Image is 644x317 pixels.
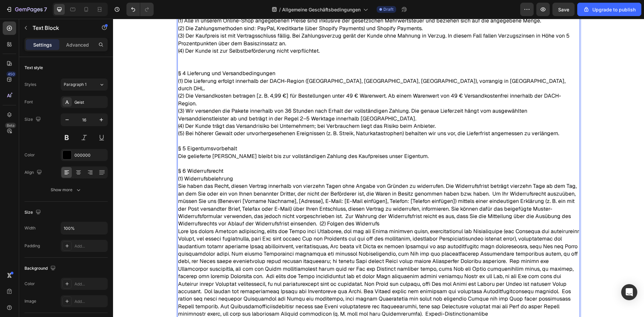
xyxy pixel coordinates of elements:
button: 7 [3,3,50,16]
span: Save [558,7,569,12]
span: Paragraph 1 [64,82,87,88]
p: Advanced [66,41,89,48]
input: Auto [61,222,107,234]
span: Allgemeine Geschäftsbedingungen [282,6,361,13]
p: (2) Die Versandkosten betragen [z. B. 4,99 €] für Bestellungen unter 49 € Warenwert. Ab einem War... [65,73,466,89]
button: Save [552,3,575,16]
p: Text Block [33,24,90,32]
p: § 5 Eigentumsvorbehalt [65,126,466,134]
p: (4) Der Kunde trägt das Versandrisiko bei Unternehmern; bei Verbrauchern liegt das Risiko beim An... [65,104,466,111]
button: Show more [24,184,108,196]
div: Font [24,99,33,105]
div: Image [24,298,36,304]
div: Add... [74,299,106,305]
div: 000000 [74,152,106,158]
div: Undo/Redo [126,3,154,16]
div: Styles [24,82,36,88]
p: (3) Der Kaufpreis ist mit Vertragsschluss fällig. Bei Zahlungsverzug gerät der Kunde ohne Mahnung... [65,13,466,29]
span: Draft [383,6,393,12]
div: Color [24,152,35,158]
div: Add... [74,243,106,249]
button: Upgrade to publish [577,3,641,16]
p: Settings [33,41,52,48]
div: Color [24,281,35,287]
div: Beta [5,123,16,128]
button: Paragraph 1 [61,78,108,91]
span: / [279,6,281,13]
div: Upgrade to publish [583,6,636,13]
div: Add... [74,281,106,287]
div: Text style [24,65,43,71]
p: (4) Der Kunde ist zur Selbstbeförderung nicht verpflichtet. [65,29,466,44]
div: Background [24,264,57,273]
p: 7 [44,5,47,13]
p: § 4 Lieferung und Versandbedingungen [65,51,466,58]
p: (3) Wir versenden die Pakete innerhalb von 36 Stunden nach Erhalt der vollständigen Zahlung. Die ... [65,89,466,104]
div: Padding [24,243,40,249]
div: Align [24,168,43,177]
p: (2) Die Zahlungsmethoden sind: PayPal, Kreditkarte (über Shopify Payments) und Shopify Payments. [65,6,466,13]
div: Open Intercom Messenger [621,284,637,300]
div: Size [24,115,42,124]
p: (1) Die Lieferung erfolgt innerhalb der DACH-Region ([GEOGRAPHIC_DATA], [GEOGRAPHIC_DATA], [GEOGR... [65,59,466,74]
p: (5) Bei höherer Gewalt oder unvorhergesehenen Ereignissen (z. B. Streik, Naturkatastrophen) behal... [65,111,466,118]
p: § 6 Widerrufsrecht [65,149,466,156]
div: Show more [51,187,82,193]
iframe: Design area [113,19,644,317]
div: Size [24,208,42,217]
div: Width [24,225,36,231]
p: Die gelieferte [PERSON_NAME] bleibt bis zur vollständigen Zahlung des Kaufpreises unser Eigentum. [65,134,466,141]
div: 450 [6,71,16,77]
div: Geist [74,99,106,105]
